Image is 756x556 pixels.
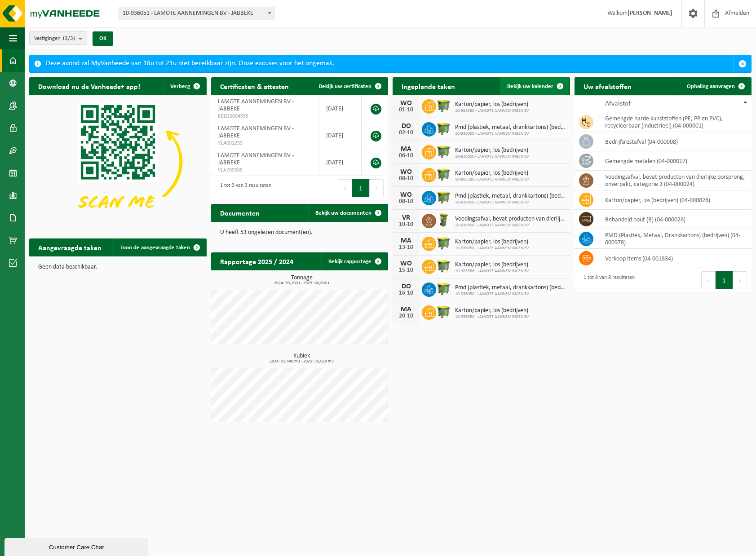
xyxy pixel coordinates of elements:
[436,144,451,159] img: WB-1100-HPE-GN-50
[716,271,733,289] button: 1
[29,238,111,256] h2: Aangevraagde taken
[38,264,198,270] p: Geen data beschikbaar.
[455,108,529,114] span: 10-985586 - LAMOTE AANNEMINGEN BV
[455,291,566,297] span: 10-936050 - LAMOTE AANNEMINGEN BV
[397,283,415,290] div: DO
[598,210,752,229] td: behandeld hout (B) (04-000028)
[308,204,387,222] a: Bekijk uw documenten
[575,77,641,95] h2: Uw afvalstoffen
[455,261,529,269] span: Karton/papier, los (bedrijven)
[455,200,566,205] span: 10-936050 - LAMOTE AANNEMINGEN BV
[29,77,149,95] h2: Download nu de Vanheede+ app!
[93,31,113,46] button: OK
[321,252,387,270] a: Bekijk rapportage
[397,260,415,267] div: WO
[218,113,312,120] span: RED25004635
[455,101,529,108] span: Karton/papier, los (bedrijven)
[29,95,207,228] img: Download de VHEPlus App
[319,122,362,149] td: [DATE]
[436,235,451,251] img: WB-1100-HPE-GN-50
[397,267,415,274] div: 15-10
[46,55,734,72] div: Deze avond zal MyVanheede van 18u tot 21u niet bereikbaar zijn. Onze excuses voor het ongemak.
[170,84,190,89] span: Verberg
[218,98,294,112] span: LAMOTE AANNEMINGEN BV - JABBEKE
[218,140,312,147] span: VLA001233
[455,307,529,314] span: Karton/papier, los (bedrijven)
[29,31,87,45] button: Vestigingen(3/3)
[733,271,747,289] button: Next
[436,121,451,136] img: WB-1100-HPE-GN-50
[211,252,302,270] h2: Rapportage 2025 / 2024
[455,238,529,246] span: Karton/papier, los (bedrijven)
[598,190,752,210] td: karton/papier, los (bedrijven) (04-000026)
[319,95,362,122] td: [DATE]
[455,314,529,320] span: 10-936050 - LAMOTE AANNEMINGEN BV
[216,353,389,364] h3: Kubiek
[397,313,415,319] div: 20-10
[455,147,529,154] span: Karton/papier, los (bedrijven)
[393,77,464,95] h2: Ingeplande taken
[218,152,294,166] span: LAMOTE AANNEMINGEN BV - JABBEKE
[34,32,75,45] span: Vestigingen
[319,84,371,89] span: Bekijk uw certificaten
[605,100,631,107] span: Afvalstof
[216,275,389,286] h3: Tonnage
[436,190,451,205] img: WB-1100-HPE-GN-50
[315,210,371,216] span: Bekijk uw documenten
[598,171,752,190] td: voedingsafval, bevat producten van dierlijke oorsprong, onverpakt, categorie 3 (04-000024)
[436,258,451,274] img: WB-1100-HPE-GN-50
[120,245,190,251] span: Toon de aangevraagde taken
[211,77,298,95] h2: Certificaten & attesten
[163,77,206,95] button: Verberg
[216,281,389,286] span: 2024: 50,280 t - 2025: 86,690 t
[598,151,752,171] td: gemengde metalen (04-000017)
[455,246,529,251] span: 10-936050 - LAMOTE AANNEMINGEN BV
[397,244,415,251] div: 13-10
[455,193,566,200] span: Pmd (plastiek, metaal, drankkartons) (bedrijven)
[216,359,389,364] span: 2024: 51,440 m3 - 2025: 56,020 m3
[319,149,362,176] td: [DATE]
[598,249,752,268] td: verkoop items (04-001834)
[455,131,566,137] span: 10-936050 - LAMOTE AANNEMINGEN BV
[701,271,716,289] button: Previous
[397,100,415,107] div: WO
[397,168,415,176] div: WO
[397,306,415,313] div: MA
[628,10,672,17] strong: [PERSON_NAME]
[455,223,566,228] span: 10-936050 - LAMOTE AANNEMINGEN BV
[211,204,269,221] h2: Documenten
[598,229,752,249] td: PMD (Plastiek, Metaal, Drankkartons) (bedrijven) (04-000978)
[598,112,752,132] td: gemengde harde kunststoffen (PE, PP en PVC), recycleerbaar (industrieel) (04-000001)
[455,124,566,131] span: Pmd (plastiek, metaal, drankkartons) (bedrijven)
[397,199,415,205] div: 08-10
[397,107,415,113] div: 01-10
[312,77,387,95] a: Bekijk uw certificaten
[119,7,274,20] span: 10-936051 - LAMOTE AANNEMINGEN BV - JABBEKE
[352,179,370,197] button: 1
[397,130,415,136] div: 02-10
[397,191,415,199] div: WO
[397,214,415,221] div: VR
[119,7,274,20] span: 10-936051 - LAMOTE AANNEMINGEN BV - JABBEKE
[455,269,529,274] span: 10-985586 - LAMOTE AANNEMINGEN BV
[687,84,735,89] span: Ophaling aanvragen
[397,146,415,153] div: MA
[455,170,529,177] span: Karton/papier, los (bedrijven)
[455,177,529,182] span: 10-985586 - LAMOTE AANNEMINGEN BV
[63,35,75,41] count: (3/3)
[455,284,566,291] span: Pmd (plastiek, metaal, drankkartons) (bedrijven)
[436,212,451,228] img: WB-0060-HPE-GN-50
[220,229,380,236] p: U heeft 53 ongelezen document(en).
[455,216,566,223] span: Voedingsafval, bevat producten van dierlijke oorsprong, onverpakt, categorie 3
[436,304,451,319] img: WB-1100-HPE-GN-50
[436,281,451,296] img: WB-1100-HPE-GN-50
[455,154,529,159] span: 10-936050 - LAMOTE AANNEMINGEN BV
[598,132,752,151] td: bedrijfsrestafval (04-000008)
[370,179,384,197] button: Next
[113,238,206,256] a: Toon de aangevraagde taken
[507,84,553,89] span: Bekijk uw kalender
[436,167,451,182] img: WB-1100-HPE-GN-50
[216,178,271,198] div: 1 tot 3 van 3 resultaten
[218,167,312,174] span: VLA709085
